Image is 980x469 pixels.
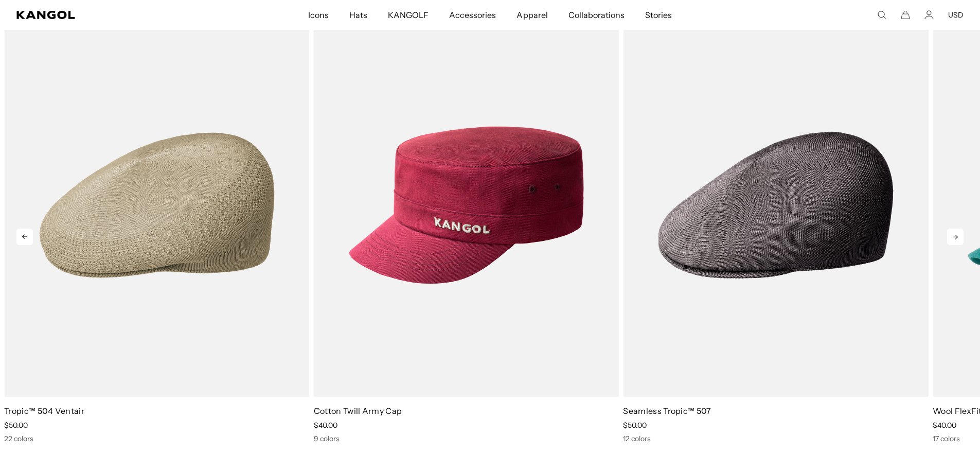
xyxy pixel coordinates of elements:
div: 9 colors [314,434,619,443]
summary: Search here [877,10,886,20]
a: Account [924,10,934,20]
span: $50.00 [4,421,28,430]
span: $40.00 [933,421,956,430]
div: 22 colors [4,434,310,443]
span: $50.00 [623,421,647,430]
span: $40.00 [314,421,337,430]
a: Tropic™ 504 Ventair [4,406,84,416]
div: 4 of 10 [619,13,929,443]
div: 3 of 10 [310,13,619,443]
a: Kangol [16,11,204,19]
button: USD [948,10,964,20]
a: Cotton Twill Army Cap [314,406,402,416]
button: Cart [901,10,910,20]
a: Seamless Tropic™ 507 [623,406,711,416]
img: Seamless Tropic™ 507 [623,13,929,397]
img: Tropic™ 504 Ventair [4,13,310,397]
div: 12 colors [623,434,929,443]
img: Cotton Twill Army Cap [314,13,619,397]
